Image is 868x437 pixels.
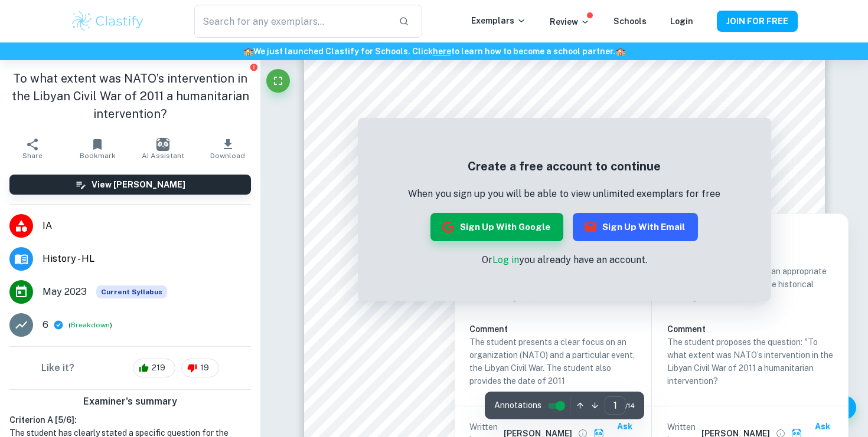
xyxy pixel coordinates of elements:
h1: To what extent was NATO’s intervention in the Libyan Civil War of 2011 a humanitarian intervention? [9,70,251,123]
p: Review [550,15,590,28]
span: AI Assistant [142,152,184,160]
p: Or you already have an account. [408,253,720,267]
span: 🏫 [615,47,625,56]
a: Login [670,17,693,26]
a: Log in [492,254,519,265]
p: The student proposes the question: "To what extent was NATO’s intervention in the Libyan Civil Wa... [667,336,834,387]
h6: Comment [469,323,636,336]
span: Annotations [494,399,541,412]
span: May 2023 [43,285,87,299]
div: 219 [133,359,175,377]
span: 219 [145,362,172,374]
h6: View [PERSON_NAME] [92,178,185,191]
img: Clastify logo [70,9,145,33]
button: JOIN FOR FREE [717,11,798,32]
span: IA [43,219,251,233]
button: Sign up with Google [430,213,563,241]
span: Current Syllabus [96,285,167,298]
span: Download [210,152,245,160]
h6: Examiner's summary [5,395,256,409]
h6: Comment [667,323,834,336]
h6: Criterion A [ 5 / 6 ]: [9,413,251,426]
p: When you sign up you will be able to view unlimited exemplars for free [408,187,720,201]
h5: Create a free account to continue [408,157,720,175]
span: 19 [194,362,216,374]
span: ( ) [68,320,112,331]
span: History - HL [43,252,251,266]
span: Share [22,152,43,160]
button: Download [195,132,260,165]
a: Schools [614,17,647,26]
h6: Like it? [41,361,74,375]
a: here [433,47,451,56]
button: AI Assistant [130,132,195,165]
h6: We just launched Clastify for Schools. Click to learn how to become a school partner. [2,45,866,58]
button: Breakdown [71,320,110,330]
span: Bookmark [80,152,116,160]
p: The student presents a clear focus on an organization (NATO) and a particular event, the Libyan C... [469,336,636,387]
input: Search for any exemplars... [194,5,389,38]
span: 🏫 [243,47,253,56]
button: View [PERSON_NAME] [9,175,251,195]
span: / 14 [625,400,635,411]
button: Report issue [249,63,258,71]
div: This exemplar is based on the current syllabus. Feel free to refer to it for inspiration/ideas wh... [96,285,167,298]
button: Fullscreen [266,69,290,93]
button: Sign up with Email [573,213,698,241]
p: Exemplars [471,14,526,27]
div: 19 [181,359,219,377]
img: AI Assistant [156,138,169,151]
button: Bookmark [65,132,130,165]
p: 6 [43,318,48,332]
